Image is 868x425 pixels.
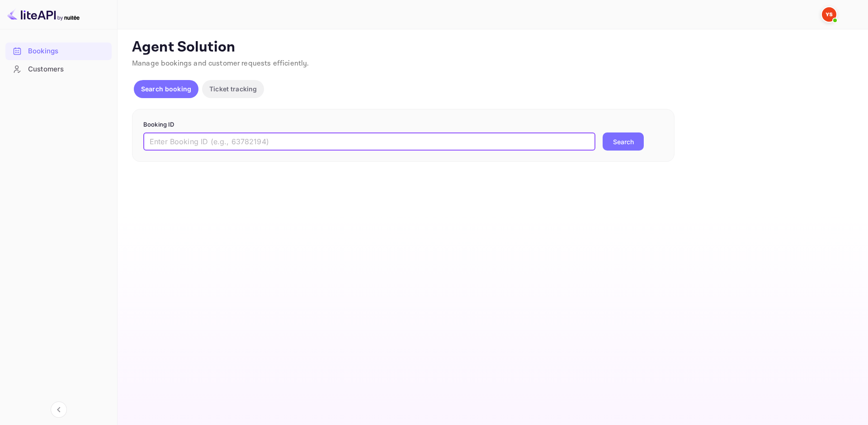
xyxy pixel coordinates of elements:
[143,132,595,151] input: Enter Booking ID (e.g., 63782194)
[603,132,644,151] button: Search
[5,42,112,60] div: Bookings
[822,7,836,22] img: Yandex Support
[141,84,191,94] p: Search booking
[132,38,852,57] p: Agent Solution
[5,61,112,78] div: Customers
[5,42,112,59] a: Bookings
[28,64,107,75] div: Customers
[7,7,80,22] img: LiteAPI logo
[5,61,112,77] a: Customers
[209,84,257,94] p: Ticket tracking
[51,401,67,418] button: Collapse navigation
[132,59,309,68] span: Manage bookings and customer requests efficiently.
[28,46,107,57] div: Bookings
[143,120,663,129] p: Booking ID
